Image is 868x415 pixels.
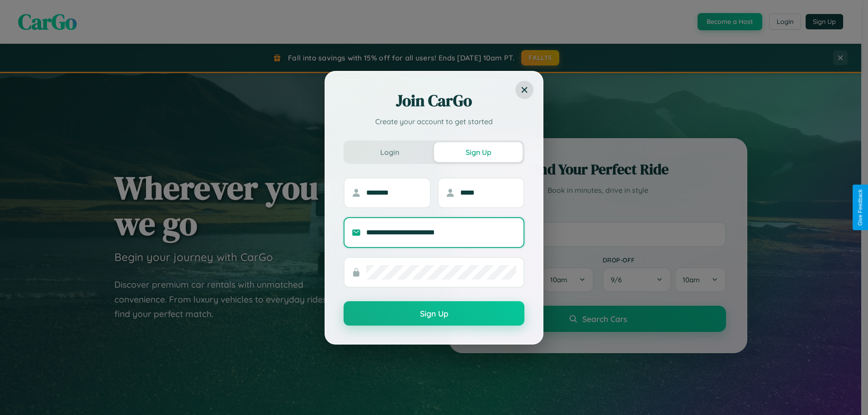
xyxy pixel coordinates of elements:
button: Sign Up [344,301,524,326]
h2: Join CarGo [344,90,524,112]
button: Login [345,142,434,162]
button: Sign Up [434,142,523,162]
p: Create your account to get started [344,116,524,127]
div: Give Feedback [857,189,863,226]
